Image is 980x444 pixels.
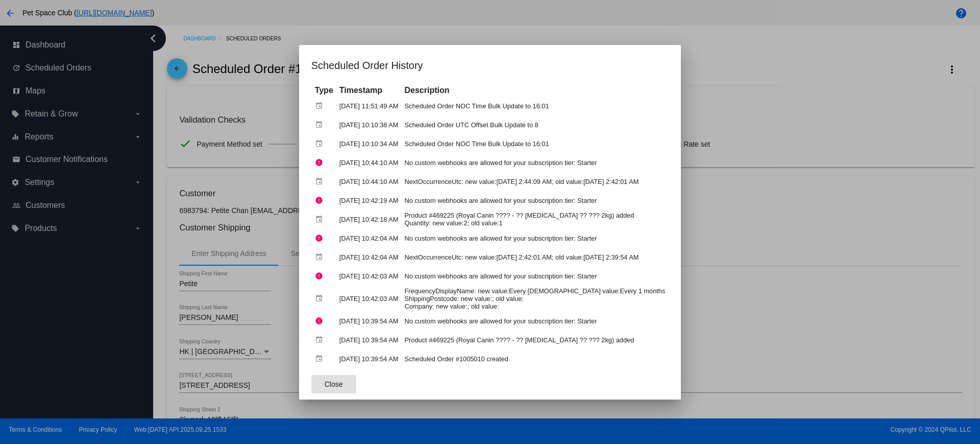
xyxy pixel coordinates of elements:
[402,248,668,266] td: NextOccurrenceUtc: new value:[DATE] 2:42:01 AM; old value:[DATE] 2:39:54 AM
[315,230,327,246] mat-icon: error
[315,249,327,265] mat-icon: event
[315,155,327,171] mat-icon: error
[402,350,668,368] td: Scheduled Order #1005010 created
[337,135,401,153] td: [DATE] 10:10:34 AM
[337,267,401,285] td: [DATE] 10:42:03 AM
[402,135,668,153] td: Scheduled Order NOC Time Bulk Update to 16:01
[315,332,327,348] mat-icon: event
[315,212,327,227] mat-icon: event
[325,380,343,388] span: Close
[402,229,668,247] td: No custom webhooks are allowed for your subscription tier: Starter
[311,57,669,74] h1: Scheduled Order History
[337,173,401,191] td: [DATE] 10:44:10 AM
[315,174,327,190] mat-icon: event
[402,286,668,311] td: FrequencyDisplayName: new value:Every [DEMOGRAPHIC_DATA] value:Every 1 months ShippingPostcode: n...
[402,97,668,115] td: Scheduled Order NOC Time Bulk Update to 16:01
[315,98,327,114] mat-icon: event
[337,85,401,96] th: Timestamp
[337,248,401,266] td: [DATE] 10:42:04 AM
[315,351,327,367] mat-icon: event
[337,350,401,368] td: [DATE] 10:39:54 AM
[312,85,336,96] th: Type
[402,116,668,134] td: Scheduled Order UTC Offset Bulk Update to 8
[402,331,668,349] td: Product #469225 (Royal Canin ???? - ?? [MEDICAL_DATA] ?? ??? 2kg) added
[402,85,668,96] th: Description
[402,192,668,209] td: No custom webhooks are allowed for your subscription tier: Starter
[337,331,401,349] td: [DATE] 10:39:54 AM
[315,117,327,133] mat-icon: event
[337,312,401,330] td: [DATE] 10:39:54 AM
[402,312,668,330] td: No custom webhooks are allowed for your subscription tier: Starter
[402,267,668,285] td: No custom webhooks are allowed for your subscription tier: Starter
[315,193,327,208] mat-icon: error
[337,211,401,228] td: [DATE] 10:42:18 AM
[337,192,401,209] td: [DATE] 10:42:19 AM
[311,375,356,393] button: Close dialog
[337,97,401,115] td: [DATE] 11:51:49 AM
[315,136,327,152] mat-icon: event
[402,173,668,191] td: NextOccurrenceUtc: new value:[DATE] 2:44:09 AM; old value:[DATE] 2:42:01 AM
[402,154,668,172] td: No custom webhooks are allowed for your subscription tier: Starter
[402,211,668,228] td: Product #469225 (Royal Canin ???? - ?? [MEDICAL_DATA] ?? ??? 2kg) added Quantity: new value:2; ol...
[315,291,327,307] mat-icon: event
[315,268,327,284] mat-icon: error
[337,229,401,247] td: [DATE] 10:42:04 AM
[337,154,401,172] td: [DATE] 10:44:10 AM
[337,116,401,134] td: [DATE] 10:10:38 AM
[315,313,327,329] mat-icon: error
[337,286,401,311] td: [DATE] 10:42:03 AM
